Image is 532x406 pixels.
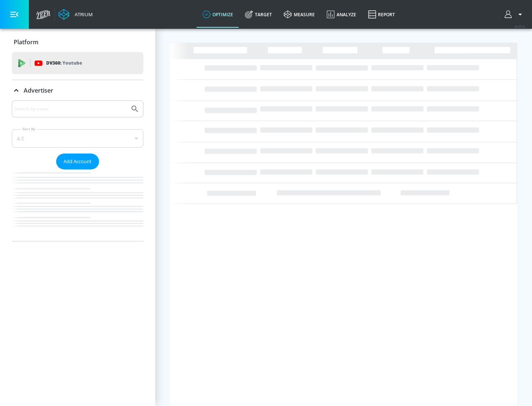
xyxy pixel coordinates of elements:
div: Atrium [72,11,93,18]
div: Advertiser [12,80,143,101]
div: DV360: Youtube [12,52,143,74]
p: Youtube [62,59,82,67]
a: Atrium [58,9,93,20]
div: Advertiser [12,100,143,241]
span: v 4.25.4 [514,24,525,28]
a: optimize [197,1,239,28]
div: A-Z [12,129,143,148]
a: Analyze [321,1,362,28]
p: DV360: [46,59,82,67]
a: Report [362,1,401,28]
label: Sort By [21,127,37,131]
input: Search by name [15,104,127,114]
p: Platform [14,38,38,46]
div: Platform [12,32,143,52]
nav: list of Advertiser [12,169,143,241]
p: Advertiser [24,86,53,94]
button: Add Account [56,154,99,169]
a: Target [239,1,278,28]
span: Add Account [64,157,92,166]
a: measure [278,1,321,28]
